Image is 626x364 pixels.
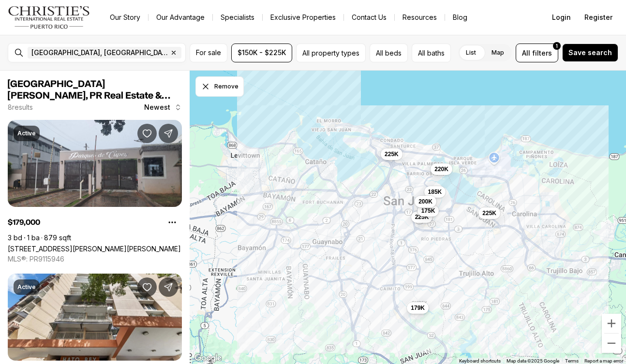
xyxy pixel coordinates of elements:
[31,49,168,57] span: [GEOGRAPHIC_DATA], [GEOGRAPHIC_DATA], [GEOGRAPHIC_DATA]
[411,211,433,223] button: 225K
[532,48,552,58] span: filters
[231,44,292,62] button: $150K - $225K
[482,209,496,217] span: 225K
[381,148,402,160] button: 225K
[8,103,33,111] p: 8 results
[137,124,157,143] button: Save Property: 844 CARR 844 #1022
[562,44,618,62] button: Save search
[584,14,612,21] span: Register
[238,49,286,57] span: $150K - $225K
[445,11,475,24] a: Blog
[415,213,429,221] span: 225K
[584,358,623,364] a: Report a map error
[190,44,227,62] button: For sale
[370,44,408,62] button: All beds
[17,130,36,137] p: Active
[149,11,212,24] a: Our Advantage
[411,304,425,312] span: 179K
[458,44,484,61] label: List
[516,44,558,62] button: Allfilters1
[602,314,621,333] button: Zoom in
[8,6,90,29] img: logo
[102,11,148,24] a: Our Story
[428,188,442,196] span: 185K
[144,103,170,111] span: Newest
[434,165,448,173] span: 220K
[163,213,182,232] button: Property options
[138,98,188,117] button: Newest
[415,196,436,207] button: 200K
[424,186,446,198] button: 185K
[522,48,530,58] span: All
[17,283,36,291] p: Active
[8,79,170,112] span: [GEOGRAPHIC_DATA][PERSON_NAME], PR Real Estate & Homes for $150K - $225K
[8,245,181,253] a: 844 CARR 844 #1022, SAN JUAN PR, 00926
[546,8,577,27] button: Login
[417,205,439,217] button: 175K
[579,8,618,27] button: Register
[137,277,157,297] button: Save Property: 200 Av. Jesús T. Piñero, 200 AV. JESÚS T. PIÑERO, #21-M
[159,124,178,143] button: Share Property
[196,49,221,57] span: For sale
[418,198,432,205] span: 200K
[296,44,366,62] button: All property types
[195,76,244,97] button: Dismiss drawing
[431,163,452,175] button: 220K
[385,150,399,158] span: 225K
[507,358,559,364] span: Map data ©2025 Google
[478,207,500,219] button: 225K
[344,11,394,24] button: Contact Us
[552,14,571,21] span: Login
[568,49,612,57] span: Save search
[421,207,435,215] span: 175K
[395,11,445,24] a: Resources
[263,11,343,24] a: Exclusive Properties
[484,44,512,61] label: Map
[412,44,451,62] button: All baths
[213,11,262,24] a: Specialists
[407,302,429,314] button: 179K
[556,42,558,50] span: 1
[565,358,579,364] a: Terms (opens in new tab)
[159,277,178,297] button: Share Property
